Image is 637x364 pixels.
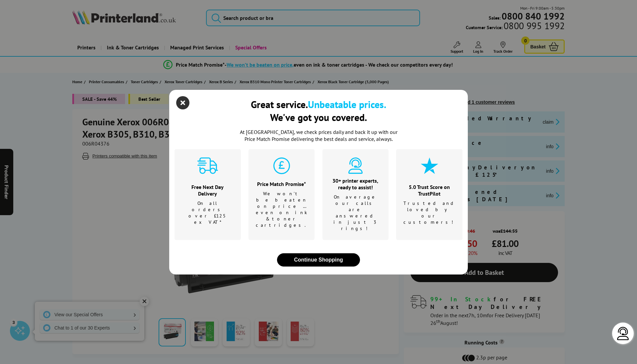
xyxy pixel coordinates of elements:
div: 30+ printer experts, ready to assist! [331,177,381,191]
b: Unbeatable prices. [308,98,386,111]
p: We won't be beaten on price …even on ink & toner cartridges. [256,191,308,228]
p: On average our calls are answered in just 3 rings! [331,194,381,232]
div: Price Match Promise* [256,181,308,187]
p: Trusted and loved by our customers! [403,200,456,225]
img: user-headset-light.svg [616,327,630,340]
p: At [GEOGRAPHIC_DATA], we check prices daily and back it up with our Price Match Promise deliverin... [236,129,401,143]
button: close modal [277,253,360,267]
button: close modal [178,98,188,108]
div: 5.0 Trust Score on TrustPilot [403,184,456,197]
div: Great service. We've got you covered. [251,98,386,124]
p: On all orders over £125 ex VAT* [183,200,233,225]
div: Free Next Day Delivery [183,184,233,197]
